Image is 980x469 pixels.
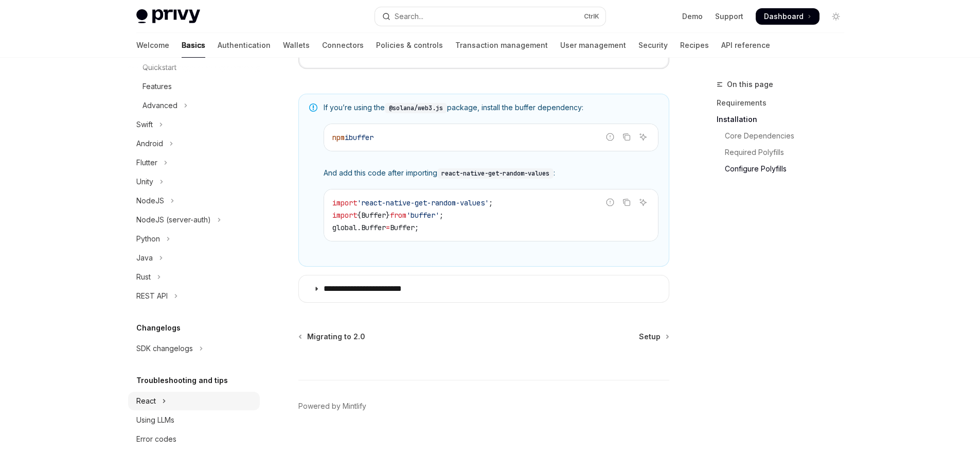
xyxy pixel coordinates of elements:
div: Error codes [136,433,176,445]
span: ; [415,223,419,232]
span: And add this code after importing : [324,168,658,179]
span: . [357,223,361,232]
div: Features [142,80,172,93]
a: Requirements [717,95,852,111]
div: SDK changelogs [136,342,193,355]
button: Report incorrect code [603,130,617,144]
span: buffer [349,133,373,142]
h5: Changelogs [136,322,181,334]
div: Flutter [136,157,157,169]
button: Toggle SDK changelogs section [128,339,260,358]
a: Dashboard [756,8,819,25]
div: React [136,395,156,407]
div: Java [136,252,153,264]
a: Installation [717,111,852,128]
a: Connectors [322,33,364,58]
button: Ask AI [636,130,650,144]
button: Toggle REST API section [128,287,260,305]
button: Toggle Advanced section [128,96,260,115]
span: If you’re using the package, install the buffer dependency: [324,102,658,113]
svg: Note [309,103,317,112]
div: Using LLMs [136,414,174,426]
div: Search... [395,10,423,23]
a: Powered by Mintlify [298,401,366,411]
button: Toggle React section [128,392,260,410]
a: Wallets [283,33,310,58]
button: Copy the contents from the code block [620,130,633,144]
button: Toggle Flutter section [128,153,260,172]
a: Basics [182,33,205,58]
button: Toggle Java section [128,249,260,267]
a: Demo [682,11,703,22]
span: from [390,211,406,220]
a: Welcome [136,33,169,58]
span: 'react-native-get-random-values' [357,198,489,207]
span: import [332,211,357,220]
div: REST API [136,290,168,302]
span: global [332,223,357,232]
span: } [386,211,390,220]
button: Toggle Android section [128,134,260,153]
a: Recipes [680,33,709,58]
span: Buffer [361,223,386,232]
span: Dashboard [764,11,804,22]
div: Rust [136,271,151,283]
div: Advanced [142,99,177,112]
a: Core Dependencies [717,128,852,144]
a: Features [128,77,260,96]
span: Migrating to 2.0 [307,332,365,342]
span: Buffer [361,211,386,220]
div: NodeJS [136,195,164,207]
code: @solana/web3.js [385,103,447,113]
span: ; [439,211,443,220]
a: Setup [639,332,668,342]
span: Buffer [390,223,415,232]
span: Setup [639,332,661,342]
button: Ask AI [636,196,650,209]
span: On this page [727,78,773,91]
span: ; [489,198,493,207]
a: API reference [721,33,770,58]
code: react-native-get-random-values [437,168,554,179]
div: Python [136,233,160,245]
a: Using LLMs [128,411,260,429]
a: Configure Polyfills [717,161,852,177]
button: Toggle NodeJS section [128,192,260,210]
a: Authentication [218,33,271,58]
span: i [345,133,349,142]
span: Ctrl K [584,12,599,21]
button: Toggle Python section [128,230,260,248]
h5: Troubleshooting and tips [136,374,228,387]
a: Security [638,33,668,58]
button: Toggle dark mode [828,8,844,25]
a: Required Polyfills [717,144,852,161]
a: Error codes [128,430,260,448]
button: Open search [375,7,605,26]
a: Policies & controls [376,33,443,58]
button: Toggle Rust section [128,268,260,286]
a: Support [715,11,743,22]
a: User management [560,33,626,58]
div: Swift [136,118,153,131]
span: 'buffer' [406,211,439,220]
span: = [386,223,390,232]
img: light logo [136,9,200,24]
button: Toggle Unity section [128,172,260,191]
a: Migrating to 2.0 [299,332,365,342]
span: { [357,211,361,220]
span: import [332,198,357,207]
div: Android [136,137,163,150]
button: Toggle NodeJS (server-auth) section [128,211,260,229]
button: Toggle Swift section [128,115,260,134]
a: Transaction management [455,33,548,58]
span: npm [332,133,345,142]
div: NodeJS (server-auth) [136,214,211,226]
button: Report incorrect code [603,196,617,209]
button: Copy the contents from the code block [620,196,633,209]
div: Unity [136,176,153,188]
